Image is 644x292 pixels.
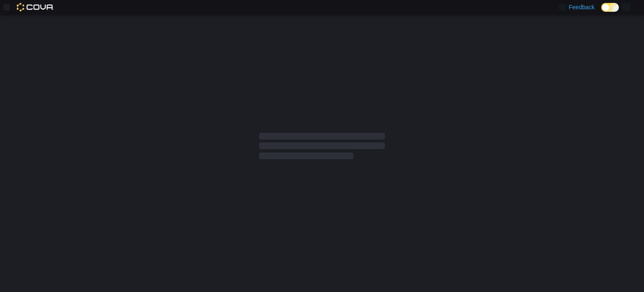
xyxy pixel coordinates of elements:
span: Feedback [569,3,595,11]
span: Loading [259,134,385,161]
span: Dark Mode [601,12,602,12]
input: Dark Mode [601,3,619,12]
img: Cova [17,3,54,11]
